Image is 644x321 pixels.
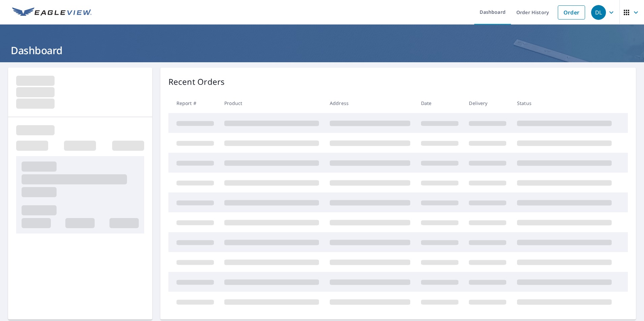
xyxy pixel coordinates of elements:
th: Product [219,93,324,113]
th: Status [512,93,617,113]
th: Report # [168,93,219,113]
a: Order [558,5,585,20]
th: Date [416,93,464,113]
h1: Dashboard [8,43,636,57]
p: Recent Orders [168,76,225,88]
div: DL [591,5,606,20]
th: Delivery [463,93,512,113]
th: Address [324,93,416,113]
img: EV Logo [12,7,92,17]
